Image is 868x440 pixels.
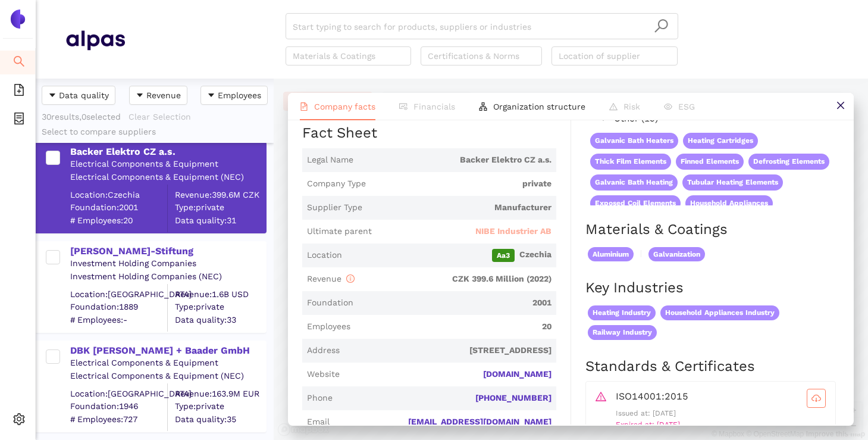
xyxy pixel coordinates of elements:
span: Financials [413,102,455,111]
div: Select to compare suppliers [42,126,268,138]
span: Czechia [347,249,551,262]
button: Clear Selection [128,107,199,126]
span: CZK 399.6 Million (2022) [359,273,551,285]
span: Foundation: 2001 [70,202,167,214]
span: Phone [307,392,333,404]
span: Ultimate parent [307,226,372,238]
span: Company facts [314,102,375,111]
div: DBK [PERSON_NAME] + Baader GmbH [70,344,265,357]
button: caret-downEmployees [200,86,268,105]
span: Company Type [307,178,366,190]
span: Employees [218,89,261,102]
span: Defrosting Elements [748,154,829,170]
span: Aluminium [588,247,634,262]
span: search [13,51,25,75]
span: Organization structure [493,102,585,111]
span: Backer Elektro CZ a.s. [358,154,551,166]
span: Employees [307,321,350,333]
span: Manufacturer [367,202,551,214]
span: Type: private [175,202,265,214]
span: Location [307,249,342,261]
div: Electrical Components & Equipment (NEC) [70,171,265,183]
span: caret-down [207,91,215,101]
span: warning [609,102,618,111]
span: Galvanic Bath Heaters [590,133,678,149]
span: container [13,108,25,132]
span: Data quality: 31 [175,214,265,226]
span: Thick Film Elements [590,154,671,170]
span: right [600,115,607,122]
span: private [371,178,551,190]
span: Galvanic Bath Heating [590,174,678,191]
button: caret-downData quality [42,86,115,105]
span: Address [307,345,340,357]
span: Tubular Heating Elements [682,174,783,191]
span: 2001 [358,297,551,309]
span: Data quality [59,89,109,102]
span: Risk [623,102,640,111]
span: Foundation [307,297,353,309]
div: Backer Elektro CZ a.s. [70,145,265,158]
span: Household Appliances [685,195,773,211]
div: Electrical Components & Equipment (NEC) [70,370,265,382]
span: Website [307,369,340,380]
span: Revenue [146,89,181,102]
div: Electrical Components & Equipment [70,158,265,170]
h2: Standards & Certificates [585,357,839,377]
div: Location: [GEOGRAPHIC_DATA] [70,288,167,300]
span: Data quality: 35 [175,413,265,425]
h2: Fact Sheet [302,123,556,143]
button: caret-downRevenue [129,86,187,105]
span: Legal Name [307,154,353,166]
span: fund-view [399,102,408,111]
span: cloud-download [807,394,825,403]
img: Homepage [65,25,125,55]
span: info-circle [346,274,355,283]
span: Foundation: 1946 [70,401,167,413]
h2: Key Industries [585,278,839,298]
span: Foundation: 1889 [70,301,167,313]
button: cloud-download [807,389,826,408]
span: Supplier Type [307,202,362,214]
div: [PERSON_NAME]-Stiftung [70,245,265,258]
span: Data quality: 33 [175,314,265,326]
span: # Employees: 20 [70,214,167,226]
span: Galvanization [648,247,705,262]
button: close [827,93,854,120]
span: apartment [479,102,487,111]
span: 20 [355,321,551,333]
span: NIBE Industrier AB [475,226,551,238]
span: caret-down [136,91,144,101]
span: Type: private [175,301,265,313]
span: eye [664,102,672,111]
span: caret-down [48,91,57,101]
span: 30 results, 0 selected [42,112,121,121]
div: Revenue: 1.6B USD [175,288,265,300]
span: Railway Industry [588,325,657,340]
span: warning [596,389,606,402]
span: Expired at: [DATE] [616,420,680,429]
span: setting [13,409,25,433]
span: Type: private [175,401,265,413]
div: ISO14001:2015 [616,389,826,408]
span: Heating Industry [588,305,656,320]
span: Revenue [307,274,355,283]
span: Heating Cartridges [683,133,758,149]
div: Investment Holding Companies (NEC) [70,271,265,283]
div: Location: [GEOGRAPHIC_DATA] [70,388,167,400]
div: Electrical Components & Equipment [70,357,265,369]
span: Exposed Coil Elements [590,195,681,211]
span: file-add [13,80,25,104]
span: # Employees: 727 [70,413,167,425]
img: Logo [8,10,27,29]
span: search [654,18,669,33]
span: file-text [300,102,308,111]
span: # Employees: - [70,314,167,326]
span: Email [307,416,330,428]
div: Investment Holding Companies [70,258,265,270]
span: Household Appliances Industry [660,305,779,320]
div: Revenue: 163.9M EUR [175,388,265,400]
h2: Materials & Coatings [585,220,839,240]
span: Aa3 [492,249,515,262]
span: close [836,101,845,110]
